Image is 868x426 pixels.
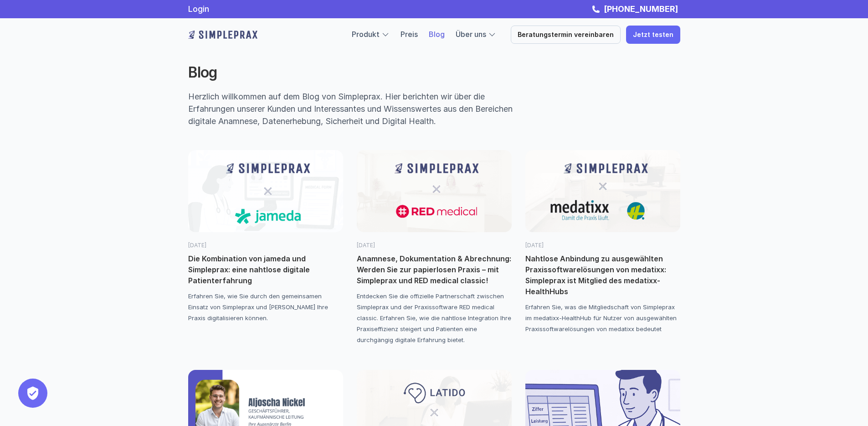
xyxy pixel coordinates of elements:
a: Jetzt testen [626,26,680,44]
p: Herzlich willkommen auf dem Blog von Simpleprax. Hier berichten wir über die Erfahrungen unserer ... [188,90,533,127]
p: Beratungstermin vereinbaren [518,31,614,39]
p: Erfahren Sie, was die Mitgliedschaft von Simpleprax im medatixx-HealthHub für Nutzer von ausgewäh... [525,301,680,334]
a: Preis [401,30,418,39]
a: Blog [429,30,445,39]
p: [DATE] [357,241,512,249]
a: [DATE]Die Kombination von jameda und Simpleprax: eine nahtlose digitale PatienterfahrungErfahren ... [188,150,343,323]
a: [PHONE_NUMBER] [601,4,680,14]
p: [DATE] [525,241,680,249]
p: Erfahren Sie, wie Sie durch den gemeinsamen Einsatz von Simpleprax und [PERSON_NAME] Ihre Praxis ... [188,291,343,323]
a: Produkt [352,30,380,39]
a: Über uns [456,30,486,39]
p: Anamnese, Dokumentation & Abrechnung: Werden Sie zur papierlosen Praxis – mit Simpleprax und RED ... [357,253,512,286]
p: [DATE] [188,241,343,249]
p: Die Kombination von jameda und Simpleprax: eine nahtlose digitale Patienterfahrung [188,253,343,286]
a: [DATE]Nahtlose Anbindung zu ausgewählten Praxissoftwarelösungen von medatixx: Simpleprax ist Mitg... [525,150,680,334]
p: Entdecken Sie die offizielle Partnerschaft zwischen Simpleprax und der Praxissoftware RED medical... [357,291,512,345]
p: Jetzt testen [633,31,673,39]
a: Login [188,4,209,14]
h2: Blog [188,64,530,81]
p: Nahtlose Anbindung zu ausgewählten Praxissoftwarelösungen von medatixx: Simpleprax ist Mitglied d... [525,253,680,297]
a: [DATE]Anamnese, Dokumentation & Abrechnung: Werden Sie zur papierlosen Praxis – mit Simpleprax un... [357,150,512,345]
a: Beratungstermin vereinbaren [511,26,621,44]
strong: [PHONE_NUMBER] [604,4,678,14]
